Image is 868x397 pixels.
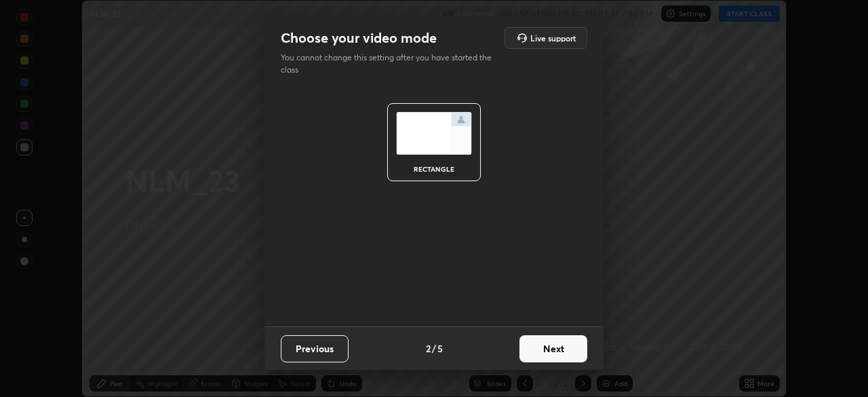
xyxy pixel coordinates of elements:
[407,166,461,172] div: rectangle
[281,29,437,47] h2: Choose your video mode
[281,52,500,76] p: You cannot change this setting after you have started the class
[437,341,443,356] h4: 5
[426,341,431,356] h4: 2
[281,335,349,362] button: Previous
[396,112,472,155] img: normalScreenIcon.ae25ed63.svg
[432,341,436,356] h4: /
[530,34,576,42] h5: Live support
[519,335,587,362] button: Next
